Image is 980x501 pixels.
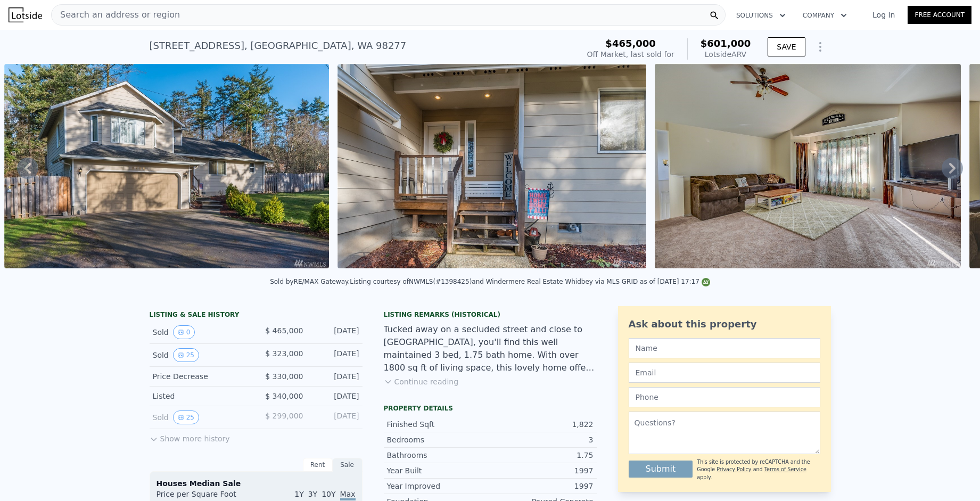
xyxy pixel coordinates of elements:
[387,419,490,430] div: Finished Sqft
[908,6,971,24] a: Free Account
[340,490,356,500] span: Max
[350,278,710,285] div: Listing courtesy of NWMLS (#1398425) and Windermere Real Estate Whidbey via MLS GRID as of [DATE]...
[697,458,820,481] div: This site is protected by reCAPTCHA and the Google and apply.
[384,323,597,374] div: Tucked away on a secluded street and close to [GEOGRAPHIC_DATA], you'll find this well maintained...
[150,38,407,53] div: [STREET_ADDRESS] , [GEOGRAPHIC_DATA] , WA 98277
[764,466,806,472] a: Terms of Service
[265,372,303,381] span: $ 330,000
[312,410,359,424] div: [DATE]
[810,36,831,58] button: Show Options
[9,7,42,22] img: Lotside
[173,348,199,362] button: View historical data
[312,371,359,382] div: [DATE]
[701,38,751,49] span: $601,000
[387,450,490,461] div: Bathrooms
[265,349,303,358] span: $ 323,000
[768,37,805,56] button: SAVE
[337,64,647,268] img: Sale: 149102742 Parcel: 98766231
[157,478,356,489] div: Houses Median Sale
[173,410,199,424] button: View historical data
[655,64,961,268] img: Sale: 149102742 Parcel: 98766231
[294,490,303,498] span: 1Y
[629,363,820,383] input: Email
[701,49,751,60] div: Lotside ARV
[312,325,359,339] div: [DATE]
[387,434,490,445] div: Bedrooms
[728,6,794,25] button: Solutions
[153,348,248,362] div: Sold
[153,325,248,339] div: Sold
[384,310,597,319] div: Listing Remarks (Historical)
[629,338,820,358] input: Name
[153,371,248,382] div: Price Decrease
[150,310,363,321] div: LISTING & SALE HISTORY
[702,278,710,286] img: NWMLS Logo
[153,391,248,401] div: Listed
[717,466,751,472] a: Privacy Policy
[490,465,594,476] div: 1997
[384,376,459,387] button: Continue reading
[387,481,490,491] div: Year Improved
[794,6,855,25] button: Company
[150,429,230,444] button: Show more history
[4,64,329,268] img: Sale: 149102742 Parcel: 98766231
[629,461,693,478] button: Submit
[265,392,303,400] span: $ 340,000
[384,404,597,413] div: Property details
[490,419,594,430] div: 1,822
[312,348,359,362] div: [DATE]
[490,434,594,445] div: 3
[153,410,248,424] div: Sold
[52,9,180,21] span: Search an address or region
[490,481,594,491] div: 1997
[605,38,656,49] span: $465,000
[587,49,674,60] div: Off Market, last sold for
[308,490,317,498] span: 3Y
[312,391,359,401] div: [DATE]
[387,465,490,476] div: Year Built
[860,10,908,20] a: Log In
[322,490,335,498] span: 10Y
[490,450,594,461] div: 1.75
[629,387,820,407] input: Phone
[270,278,350,285] div: Sold by RE/MAX Gateway .
[265,412,303,420] span: $ 299,000
[333,458,363,472] div: Sale
[303,458,333,472] div: Rent
[173,325,195,339] button: View historical data
[265,326,303,335] span: $ 465,000
[629,317,820,332] div: Ask about this property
